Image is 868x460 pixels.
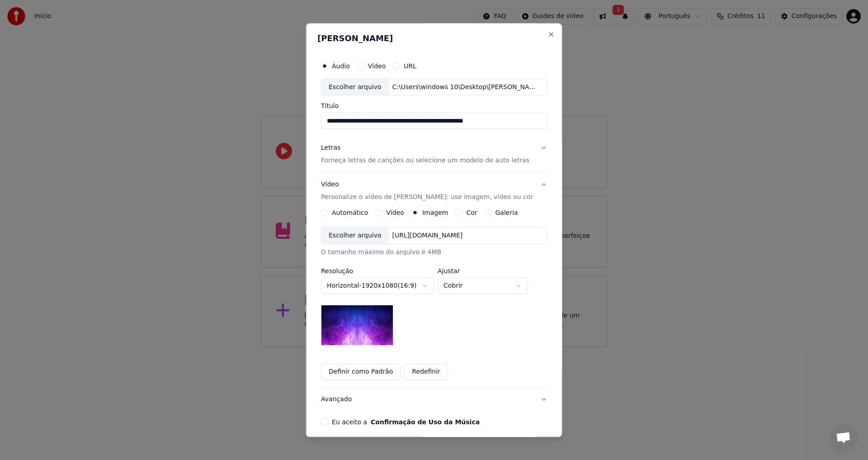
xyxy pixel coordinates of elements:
label: Vídeo [368,63,386,69]
h2: [PERSON_NAME] [317,34,551,43]
button: LetrasForneça letras de canções ou selecione um modelo de auto letras [321,137,547,173]
label: Título [321,103,547,109]
div: C:\Users\windows 10\Desktop\[PERSON_NAME] - ME AMA OU ME LARGA (Cantando Sua História 2).MP3 [388,83,542,92]
label: Eu aceito a [332,419,480,426]
div: Escolher arquivo [321,79,389,95]
button: Redefinir [404,364,448,380]
div: [URL][DOMAIN_NAME] [388,232,466,241]
div: Letras [321,144,340,153]
div: O tamanho máximo do arquivo é 4MB [321,248,547,257]
label: Vídeo [386,210,404,216]
p: Personalize o vídeo de [PERSON_NAME]: use imagem, vídeo ou cor [321,193,533,202]
p: Forneça letras de canções ou selecione um modelo de auto letras [321,156,529,166]
label: Resolução [321,268,434,275]
div: Escolher arquivo [321,228,389,244]
label: Áudio [332,63,350,69]
button: Avançado [321,388,547,412]
div: VídeoPersonalize o vídeo de [PERSON_NAME]: use imagem, vídeo ou cor [321,209,547,388]
label: Imagem [422,210,448,216]
div: Vídeo [321,180,533,202]
label: URL [404,63,416,69]
button: Eu aceito a [371,419,480,426]
button: Definir como Padrão [321,364,401,380]
label: Automático [332,210,368,216]
label: Cor [466,210,477,216]
label: Ajustar [438,268,528,275]
button: VídeoPersonalize o vídeo de [PERSON_NAME]: use imagem, vídeo ou cor [321,173,547,209]
label: Galeria [495,210,518,216]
